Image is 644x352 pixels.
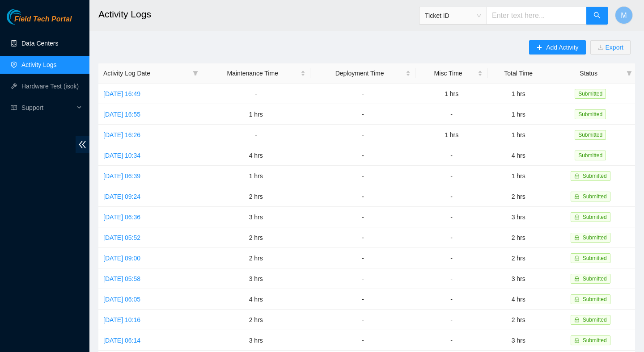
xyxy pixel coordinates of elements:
button: plusAdd Activity [529,40,585,54]
a: [DATE] 06:36 [103,214,140,221]
td: - [201,84,310,104]
button: M [615,6,633,24]
a: [DATE] 05:58 [103,275,140,282]
td: 4 hrs [201,289,310,310]
td: - [415,268,487,289]
span: Add Activity [546,42,578,52]
span: Submitted [575,89,606,99]
td: - [415,248,487,268]
span: Submitted [583,173,607,179]
a: Data Centers [21,40,58,47]
a: [DATE] 06:14 [103,337,140,344]
td: - [310,207,415,227]
span: search [593,12,601,20]
td: 1 hrs [487,84,549,104]
td: - [415,227,487,248]
td: - [310,330,415,351]
td: 1 hrs [201,104,310,125]
img: Akamai Technologies [7,9,45,25]
a: Hardware Test (isok) [21,83,79,90]
span: lock [574,317,580,323]
td: 2 hrs [201,248,310,268]
span: M [621,10,627,21]
td: - [310,248,415,268]
span: double-left [76,136,89,153]
span: filter [627,71,632,76]
td: 1 hrs [415,84,487,104]
a: [DATE] 16:55 [103,111,140,118]
td: 2 hrs [487,248,549,268]
td: - [415,289,487,310]
td: 3 hrs [487,268,549,289]
td: 3 hrs [487,330,549,351]
a: [DATE] 09:00 [103,255,140,262]
td: - [310,166,415,186]
td: 2 hrs [487,310,549,330]
button: downloadExport [590,40,631,54]
td: - [310,186,415,207]
span: lock [574,297,580,302]
span: Submitted [575,109,606,119]
td: 1 hrs [487,125,549,145]
span: filter [625,67,634,80]
span: lock [574,235,580,240]
td: 3 hrs [201,330,310,351]
a: [DATE] 09:24 [103,193,140,200]
a: [DATE] 16:26 [103,131,140,138]
td: - [310,84,415,104]
td: 1 hrs [201,166,310,186]
span: Submitted [583,235,607,241]
span: lock [574,214,580,220]
td: - [415,330,487,351]
a: [DATE] 10:34 [103,152,140,159]
span: lock [574,256,580,261]
span: lock [574,194,580,199]
td: - [415,310,487,330]
span: lock [574,276,580,281]
td: - [310,145,415,166]
td: 2 hrs [201,186,310,207]
td: 1 hrs [487,104,549,125]
span: read [11,105,17,111]
a: [DATE] 16:49 [103,90,140,97]
td: - [310,310,415,330]
td: 2 hrs [201,310,310,330]
td: - [415,104,487,125]
td: 2 hrs [487,227,549,248]
td: - [415,166,487,186]
td: - [310,289,415,310]
a: [DATE] 06:05 [103,296,140,303]
td: 4 hrs [487,145,549,166]
a: Akamai TechnologiesField Tech Portal [7,16,72,28]
a: Activity Logs [21,61,57,68]
span: Status [554,68,623,78]
td: - [310,125,415,145]
a: [DATE] 10:16 [103,316,140,323]
span: Submitted [583,276,607,282]
span: Submitted [583,317,607,323]
span: lock [574,173,580,179]
td: 4 hrs [201,145,310,166]
span: Submitted [575,130,606,140]
span: Submitted [575,151,606,160]
span: lock [574,338,580,343]
span: plus [536,44,542,51]
span: Activity Log Date [103,68,189,78]
span: Submitted [583,193,607,200]
span: Submitted [583,255,607,261]
td: 3 hrs [487,207,549,227]
span: Support [21,99,74,117]
td: - [310,268,415,289]
span: Ticket ID [425,9,481,22]
a: [DATE] 06:39 [103,172,140,180]
span: Submitted [583,337,607,344]
td: 2 hrs [487,186,549,207]
td: 1 hrs [487,166,549,186]
td: - [310,227,415,248]
span: Submitted [583,296,607,302]
span: Field Tech Portal [14,15,72,24]
td: - [201,125,310,145]
button: search [586,7,608,25]
td: 3 hrs [201,268,310,289]
td: - [415,207,487,227]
